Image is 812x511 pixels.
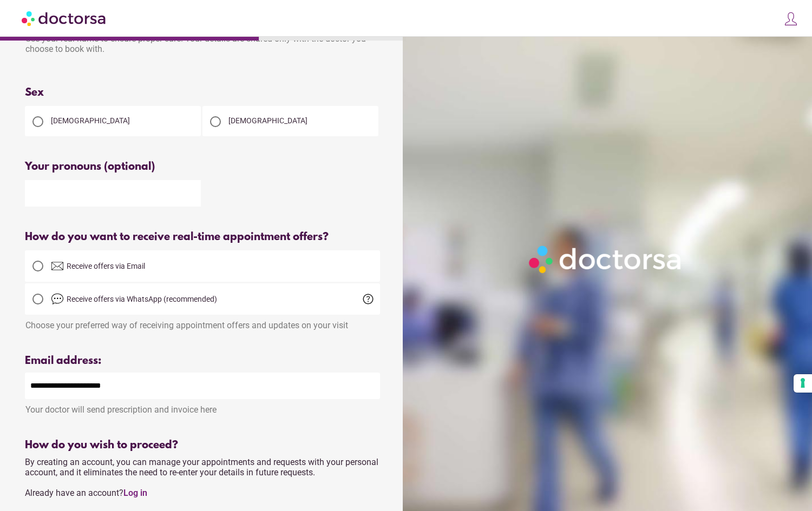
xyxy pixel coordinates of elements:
[22,6,107,30] img: Doctorsa.com
[25,315,380,330] div: Choose your preferred way of receiving appointment offers and updates on your visit
[67,262,145,270] span: Receive offers via Email
[794,374,812,393] button: Your consent preferences for tracking technologies
[51,293,64,306] img: chat
[25,161,380,173] div: Your pronouns (optional)
[25,439,380,452] div: How do you wish to proceed?
[25,399,380,415] div: Your doctor will send prescription and invoice here
[25,355,380,367] div: Email address:
[25,28,380,62] div: Use your real name to ensure proper care. Your details are shared only with the doctor you choose...
[25,231,380,243] div: How do you want to receive real-time appointment offers?
[123,488,147,498] a: Log in
[783,11,798,26] img: icons8-customer-100.png
[51,260,64,273] img: email
[362,293,375,306] span: help
[51,116,130,125] span: [DEMOGRAPHIC_DATA]
[25,457,378,498] span: By creating an account, you can manage your appointments and requests with your personal account,...
[525,241,687,277] img: Logo-Doctorsa-trans-White-partial-flat.png
[67,295,217,303] span: Receive offers via WhatsApp (recommended)
[228,116,307,125] span: [DEMOGRAPHIC_DATA]
[25,87,380,99] div: Sex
